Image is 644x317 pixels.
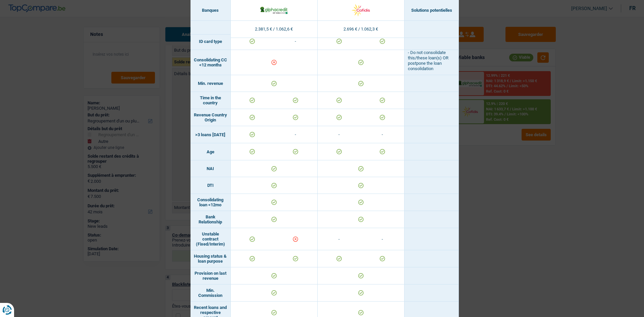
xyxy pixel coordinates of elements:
[191,228,231,250] td: Unstable contract (Fixed/Interim)
[346,3,375,17] img: Cofidis
[191,126,231,143] td: >3 loans [DATE]
[191,143,231,160] td: Age
[361,126,404,143] td: -
[191,211,231,228] td: Bank Relationship
[191,194,231,211] td: Consolidating loan <12mo
[191,160,231,177] td: NAI
[318,126,361,143] td: -
[318,228,361,250] td: -
[274,33,317,50] td: -
[318,21,405,38] td: 2.696 € / 1.062,3 €
[361,228,404,250] td: -
[274,126,317,143] td: -
[191,284,231,302] td: Min. Commission
[191,250,231,267] td: Housing status & loan purpose
[191,92,231,109] td: Time in the country
[405,50,459,75] td: - Do not consolidate this/these loan(s) OR postpone the loan consolidation
[191,75,231,92] td: Min. revenue
[191,267,231,284] td: Provision on last revenue
[191,50,231,75] td: Consolidating CC <12 months
[191,33,231,50] td: ID card type
[260,6,288,14] img: AlphaCredit
[191,109,231,126] td: Revenue Country Origin
[231,21,318,38] td: 2.381,5 € / 1.062,6 €
[191,177,231,194] td: DTI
